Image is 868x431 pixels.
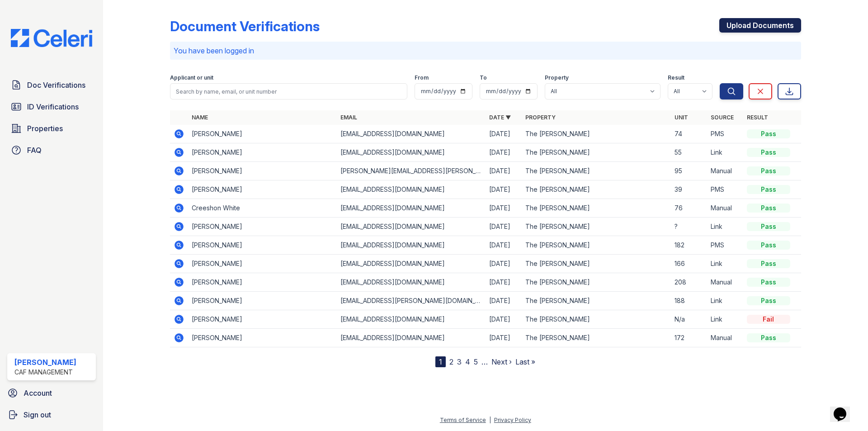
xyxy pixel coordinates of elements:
td: ? [671,218,707,236]
td: The [PERSON_NAME] [522,273,670,292]
label: Property [545,74,569,81]
td: [DATE] [486,218,522,236]
td: [DATE] [486,143,522,162]
div: 1 [435,356,446,367]
a: 2 [449,357,453,366]
td: [DATE] [486,162,522,180]
td: The [PERSON_NAME] [522,329,670,347]
span: Account [24,388,52,398]
td: [PERSON_NAME] [188,236,337,255]
div: Pass [747,296,790,305]
td: The [PERSON_NAME] [522,292,670,310]
div: | [489,417,491,423]
td: [DATE] [486,255,522,273]
td: [DATE] [486,329,522,347]
td: [EMAIL_ADDRESS][DOMAIN_NAME] [337,125,486,143]
td: 95 [671,162,707,180]
td: [EMAIL_ADDRESS][DOMAIN_NAME] [337,273,486,292]
label: From [415,74,429,81]
label: Result [668,74,684,81]
td: [PERSON_NAME] [188,329,337,347]
span: Properties [27,123,63,134]
td: 39 [671,180,707,199]
div: Pass [747,278,790,287]
td: [PERSON_NAME] [188,143,337,162]
td: Manual [707,162,743,180]
td: [EMAIL_ADDRESS][DOMAIN_NAME] [337,143,486,162]
td: [DATE] [486,310,522,329]
a: Date ▼ [489,114,511,121]
a: Sign out [4,406,99,424]
span: FAQ [27,145,42,156]
td: The [PERSON_NAME] [522,255,670,273]
td: [PERSON_NAME] [188,218,337,236]
td: The [PERSON_NAME] [522,236,670,255]
a: Privacy Policy [494,417,531,423]
td: 172 [671,329,707,347]
div: Pass [747,222,790,231]
td: 208 [671,273,707,292]
td: 182 [671,236,707,255]
td: 76 [671,199,707,218]
iframe: chat widget [830,395,859,422]
td: 55 [671,143,707,162]
a: Unit [675,114,688,121]
td: [EMAIL_ADDRESS][DOMAIN_NAME] [337,236,486,255]
a: Properties [7,119,96,137]
div: Pass [747,185,790,194]
span: … [481,356,488,367]
div: CAF Management [14,368,76,377]
a: Doc Verifications [7,76,96,94]
td: PMS [707,125,743,143]
span: ID Verifications [27,101,79,112]
td: PMS [707,236,743,255]
td: 188 [671,292,707,310]
div: Pass [747,333,790,342]
div: Pass [747,204,790,213]
td: [PERSON_NAME] [188,162,337,180]
a: Result [747,114,768,121]
div: Pass [747,166,790,175]
a: Upload Documents [719,18,801,33]
div: Fail [747,315,790,324]
td: The [PERSON_NAME] [522,310,670,329]
a: Source [711,114,734,121]
label: Applicant or unit [170,74,213,81]
label: To [480,74,487,81]
td: [PERSON_NAME] [188,273,337,292]
td: [EMAIL_ADDRESS][DOMAIN_NAME] [337,180,486,199]
td: The [PERSON_NAME] [522,199,670,218]
a: Property [525,114,556,121]
td: The [PERSON_NAME] [522,180,670,199]
a: Terms of Service [440,417,486,423]
td: [DATE] [486,236,522,255]
td: PMS [707,180,743,199]
td: Link [707,310,743,329]
td: 74 [671,125,707,143]
div: Pass [747,259,790,268]
td: [PERSON_NAME] [188,292,337,310]
td: The [PERSON_NAME] [522,162,670,180]
td: [EMAIL_ADDRESS][DOMAIN_NAME] [337,329,486,347]
td: [PERSON_NAME] [188,255,337,273]
a: 5 [474,357,478,366]
a: ID Verifications [7,98,96,116]
td: The [PERSON_NAME] [522,125,670,143]
td: [DATE] [486,199,522,218]
td: [EMAIL_ADDRESS][DOMAIN_NAME] [337,199,486,218]
a: FAQ [7,141,96,159]
input: Search by name, email, or unit number [170,83,407,99]
td: N/a [671,310,707,329]
div: Pass [747,241,790,250]
td: Manual [707,199,743,218]
span: Doc Verifications [27,80,85,90]
td: Creeshon White [188,199,337,218]
img: CE_Logo_Blue-a8612792a0a2168367f1c8372b55b34899dd931a85d93a1a3d3e32e68fde9ad4.png [4,29,99,47]
a: Last » [515,357,535,366]
a: Email [340,114,357,121]
td: 166 [671,255,707,273]
td: [PERSON_NAME] [188,125,337,143]
div: Document Verifications [170,18,320,34]
a: Account [4,384,99,402]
